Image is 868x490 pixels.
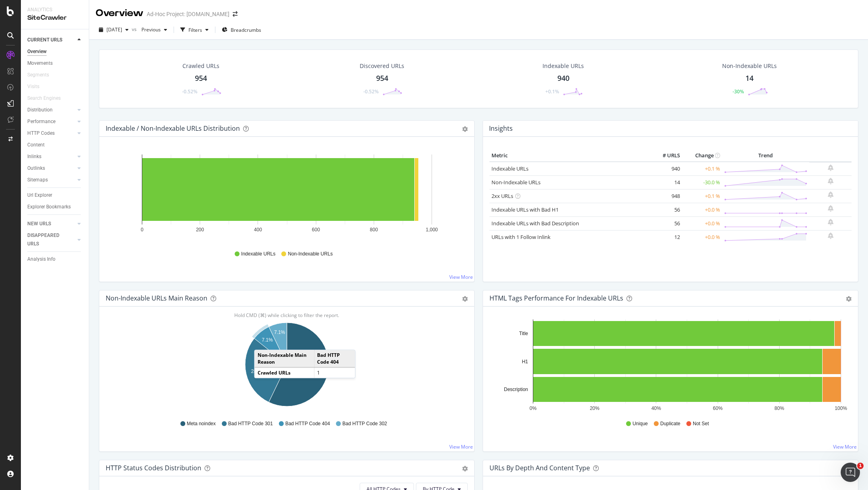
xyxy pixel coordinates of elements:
svg: A chart. [489,319,852,413]
td: 948 [650,189,682,203]
div: Search Engines [27,94,61,103]
th: Trend [722,150,809,162]
text: H1 [522,359,528,364]
td: 1 [314,368,355,378]
a: Url Explorer [27,191,83,200]
div: HTTP Codes [27,129,55,138]
span: Unique [633,420,648,427]
span: Bad HTTP Code 302 [342,420,387,427]
text: 0% [530,406,537,411]
a: Movements [27,59,83,68]
td: Crawled URLs [255,368,314,378]
a: Inlinks [27,152,75,161]
span: Duplicate [660,420,680,427]
text: 0 [141,227,143,233]
div: 14 [745,73,753,84]
div: bell-plus [828,233,833,239]
span: Indexable URLs [241,251,275,257]
div: Overview [96,6,143,20]
div: -30% [733,88,744,95]
td: +0.1 % [682,189,722,203]
a: Overview [27,47,83,56]
a: View More [833,443,857,450]
div: Analytics [27,6,82,13]
span: Not Set [693,420,709,427]
a: Sitemaps [27,176,75,184]
text: 1,000 [426,227,438,233]
div: HTTP Status Codes Distribution [106,464,201,472]
text: 7.1% [274,329,285,335]
a: Non-Indexable URLs [491,179,540,186]
a: View More [449,443,473,450]
button: Breadcrumbs [219,23,264,36]
span: Non-Indexable URLs [288,251,332,257]
div: 954 [376,73,388,84]
div: Inlinks [27,152,41,161]
div: Movements [27,59,53,68]
text: 800 [370,227,378,233]
span: 2025 Oct. 2nd [106,26,122,33]
a: Search Engines [27,94,69,103]
div: Explorer Bookmarks [27,203,71,211]
text: 100% [835,406,847,411]
div: gear [462,466,468,471]
text: 20% [590,406,600,411]
div: -0.52% [363,88,379,95]
div: Segments [27,71,49,79]
h4: Insights [489,123,513,134]
td: -30.0 % [682,175,722,189]
span: 1 [857,463,864,469]
div: Indexable URLs [542,62,584,70]
div: 940 [557,73,569,84]
a: View More [449,274,473,280]
div: Sitemaps [27,176,48,184]
div: HTML Tags Performance for Indexable URLs [489,294,623,302]
a: 2xx URLs [491,192,513,200]
text: 40% [651,406,661,411]
td: Non-Indexable Main Reason [255,350,314,367]
div: NEW URLS [27,220,51,228]
a: Indexable URLs with Bad Description [491,220,579,227]
div: gear [462,126,468,132]
td: +0.0 % [682,230,722,244]
a: Indexable URLs [491,165,528,172]
div: Distribution [27,106,53,114]
div: SiteCrawler [27,13,82,23]
text: 200 [196,227,204,233]
div: DISAPPEARED URLS [27,231,68,248]
div: bell-plus [828,219,833,225]
div: bell-plus [828,165,833,171]
div: Indexable / Non-Indexable URLs Distribution [106,124,240,132]
span: Breadcrumbs [231,27,261,33]
th: Change [682,150,722,162]
a: Visits [27,82,47,91]
td: 56 [650,203,682,216]
a: NEW URLS [27,220,75,228]
div: Analysis Info [27,255,55,264]
a: DISAPPEARED URLS [27,231,75,248]
div: Ad-Hoc Project: [DOMAIN_NAME] [147,10,229,18]
a: HTTP Codes [27,129,75,138]
span: vs [132,26,138,33]
svg: A chart. [106,150,468,243]
text: 600 [312,227,320,233]
div: gear [846,296,852,302]
div: bell-plus [828,205,833,212]
svg: A chart. [106,319,468,413]
a: Segments [27,71,57,79]
div: CURRENT URLS [27,36,62,44]
button: [DATE] [96,23,132,36]
span: Meta noindex [187,420,216,427]
text: Description [504,387,528,392]
div: gear [462,296,468,302]
iframe: Intercom live chat [841,463,860,482]
div: Content [27,141,45,149]
td: 14 [650,175,682,189]
button: Previous [138,23,170,36]
div: bell-plus [828,191,833,198]
div: Non-Indexable URLs Main Reason [106,294,207,302]
td: +0.0 % [682,203,722,216]
text: 400 [254,227,262,233]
